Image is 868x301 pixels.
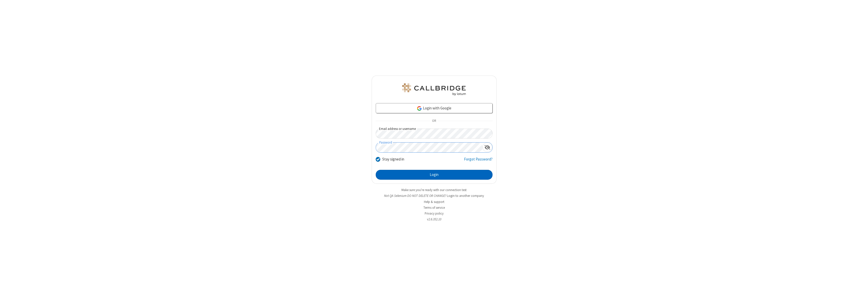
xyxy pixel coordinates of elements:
[423,205,445,210] a: Terms of service
[424,200,444,204] a: Help & support
[482,143,492,152] div: Show password
[372,217,497,222] li: v2.6.352.10
[425,211,444,216] a: Privacy policy
[447,193,484,198] button: Login to another company
[430,118,438,125] span: OR
[464,156,493,166] a: Forgot Password?
[376,103,493,113] a: Login with Google
[401,188,467,192] a: Make sure you're ready with our connection test
[376,129,493,138] input: Email address or username
[376,143,482,152] input: Password
[376,170,493,180] button: Login
[401,83,467,96] img: QA Selenium DO NOT DELETE OR CHANGE
[382,156,404,162] label: Stay signed in
[417,106,422,111] img: google-icon.png
[372,193,497,198] li: Not QA Selenium DO NOT DELETE OR CHANGE?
